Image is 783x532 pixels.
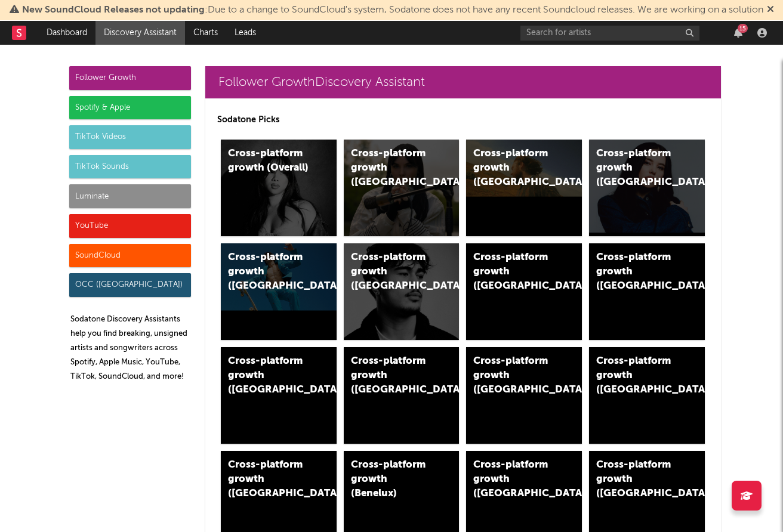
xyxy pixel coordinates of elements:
[38,21,95,45] a: Dashboard
[217,113,709,127] p: Sodatone Picks
[69,66,191,90] div: Follower Growth
[69,184,191,208] div: Luminate
[351,354,432,397] div: Cross-platform growth ([GEOGRAPHIC_DATA])
[473,147,554,190] div: Cross-platform growth ([GEOGRAPHIC_DATA])
[351,147,432,190] div: Cross-platform growth ([GEOGRAPHIC_DATA])
[22,5,205,15] span: New SoundCloud Releases not updating
[466,347,582,444] a: Cross-platform growth ([GEOGRAPHIC_DATA])
[344,347,460,444] a: Cross-platform growth ([GEOGRAPHIC_DATA])
[95,21,185,45] a: Discovery Assistant
[767,5,774,15] span: Dismiss
[228,147,309,175] div: Cross-platform growth (Overall)
[351,458,432,501] div: Cross-platform growth (Benelux)
[589,243,705,340] a: Cross-platform growth ([GEOGRAPHIC_DATA])
[226,21,264,45] a: Leads
[466,140,582,236] a: Cross-platform growth ([GEOGRAPHIC_DATA])
[351,250,432,293] div: Cross-platform growth ([GEOGRAPHIC_DATA])
[228,458,309,501] div: Cross-platform growth ([GEOGRAPHIC_DATA])
[596,147,677,190] div: Cross-platform growth ([GEOGRAPHIC_DATA])
[344,140,460,236] a: Cross-platform growth ([GEOGRAPHIC_DATA])
[466,243,582,340] a: Cross-platform growth ([GEOGRAPHIC_DATA]/GSA)
[22,5,763,15] span: : Due to a change to SoundCloud's system, Sodatone does not have any recent Soundcloud releases. ...
[589,140,705,236] a: Cross-platform growth ([GEOGRAPHIC_DATA])
[473,250,554,293] div: Cross-platform growth ([GEOGRAPHIC_DATA]/GSA)
[69,244,191,268] div: SoundCloud
[734,28,742,38] button: 15
[205,66,721,98] a: Follower GrowthDiscovery Assistant
[185,21,226,45] a: Charts
[596,354,677,397] div: Cross-platform growth ([GEOGRAPHIC_DATA])
[473,458,554,501] div: Cross-platform growth ([GEOGRAPHIC_DATA])
[221,347,337,444] a: Cross-platform growth ([GEOGRAPHIC_DATA])
[70,313,191,384] p: Sodatone Discovery Assistants help you find breaking, unsigned artists and songwriters across Spo...
[596,250,677,293] div: Cross-platform growth ([GEOGRAPHIC_DATA])
[228,250,309,293] div: Cross-platform growth ([GEOGRAPHIC_DATA])
[520,26,699,41] input: Search for artists
[221,243,337,340] a: Cross-platform growth ([GEOGRAPHIC_DATA])
[738,24,748,33] div: 15
[69,96,191,120] div: Spotify & Apple
[344,243,460,340] a: Cross-platform growth ([GEOGRAPHIC_DATA])
[69,214,191,238] div: YouTube
[69,125,191,149] div: TikTok Videos
[473,354,554,397] div: Cross-platform growth ([GEOGRAPHIC_DATA])
[596,458,677,501] div: Cross-platform growth ([GEOGRAPHIC_DATA])
[228,354,309,397] div: Cross-platform growth ([GEOGRAPHIC_DATA])
[69,273,191,297] div: OCC ([GEOGRAPHIC_DATA])
[589,347,705,444] a: Cross-platform growth ([GEOGRAPHIC_DATA])
[221,140,337,236] a: Cross-platform growth (Overall)
[69,155,191,179] div: TikTok Sounds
